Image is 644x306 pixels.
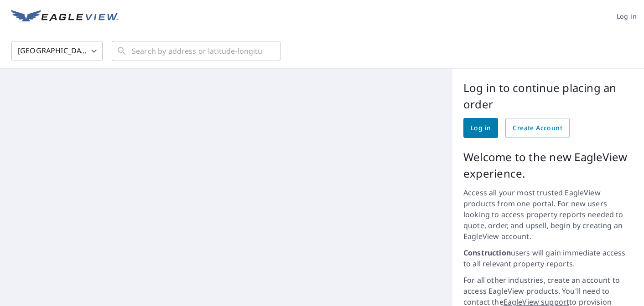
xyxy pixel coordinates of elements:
p: Log in to continue placing an order [463,80,633,112]
p: users will gain immediate access to all relevant property reports. [463,247,633,269]
span: Create Account [513,122,562,134]
a: Log in [463,118,498,138]
a: Create Account [505,118,570,138]
div: [GEOGRAPHIC_DATA] [11,38,103,64]
p: Access all your most trusted EagleView products from one portal. For new users looking to access ... [463,187,633,242]
input: Search by address or latitude-longitude [132,38,262,64]
p: Welcome to the new EagleView experience. [463,149,633,182]
span: Log in [617,11,637,22]
strong: Construction [463,248,511,258]
span: Log in [471,122,491,134]
img: EV Logo [11,10,119,24]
